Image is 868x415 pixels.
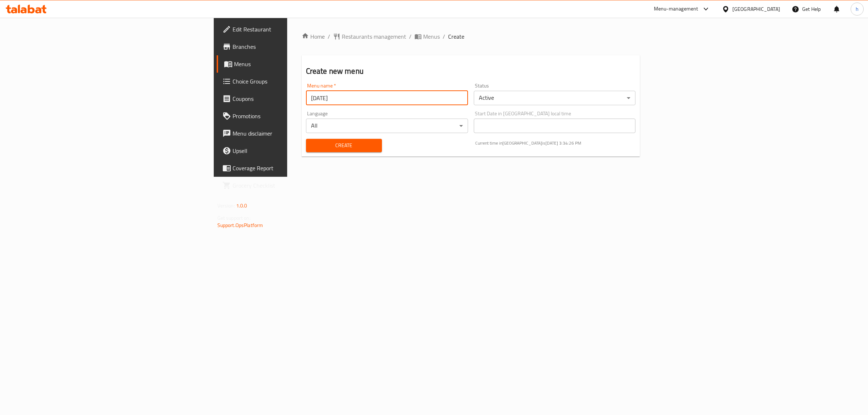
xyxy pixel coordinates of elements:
[217,177,359,194] a: Grocery Checklist
[217,90,359,107] a: Coupons
[236,201,247,210] span: 1.0.0
[233,112,353,120] span: Promotions
[233,94,353,103] span: Coupons
[217,21,359,38] a: Edit Restaurant
[443,32,445,41] li: /
[233,25,353,34] span: Edit Restaurant
[234,60,353,68] span: Menus
[217,159,359,177] a: Coverage Report
[217,213,251,223] span: Get support on:
[233,146,353,155] span: Upsell
[856,5,859,13] span: h
[302,32,640,41] nav: breadcrumb
[233,181,353,190] span: Grocery Checklist
[306,66,636,77] h2: Create new menu
[217,73,359,90] a: Choice Groups
[475,140,636,146] p: Current time in [GEOGRAPHIC_DATA] is [DATE] 3:34:26 PM
[732,5,780,13] div: [GEOGRAPHIC_DATA]
[306,119,468,133] div: All
[233,129,353,138] span: Menu disclaimer
[217,38,359,55] a: Branches
[217,142,359,159] a: Upsell
[448,32,464,41] span: Create
[217,107,359,125] a: Promotions
[342,32,406,41] span: Restaurants management
[474,91,636,105] div: Active
[217,201,235,210] span: Version:
[409,32,412,41] li: /
[654,5,698,13] div: Menu-management
[217,221,263,230] a: Support.OpsPlatform
[233,42,353,51] span: Branches
[333,32,406,41] a: Restaurants management
[217,125,359,142] a: Menu disclaimer
[233,164,353,172] span: Coverage Report
[312,141,376,150] span: Create
[414,32,440,41] a: Menus
[306,139,382,152] button: Create
[233,77,353,86] span: Choice Groups
[423,32,440,41] span: Menus
[306,91,468,105] input: Please enter Menu name
[217,55,359,73] a: Menus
